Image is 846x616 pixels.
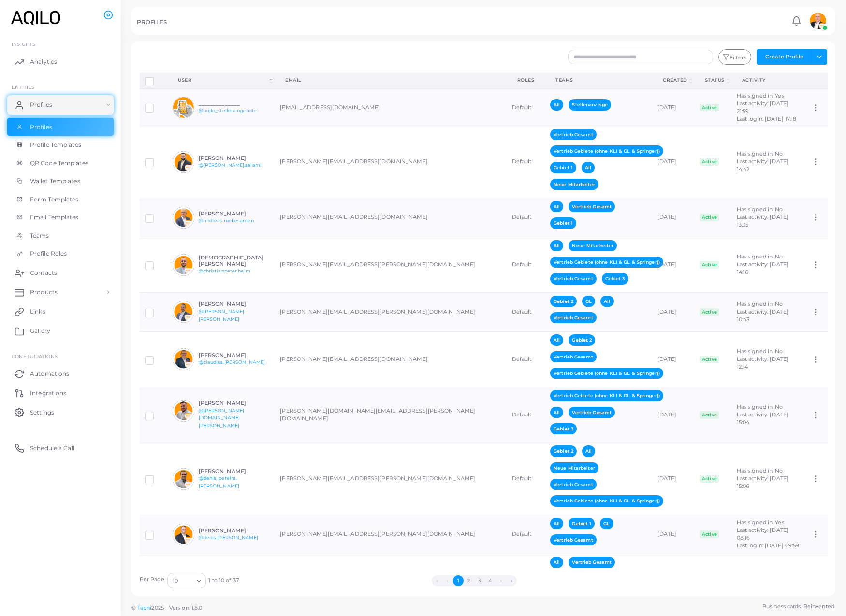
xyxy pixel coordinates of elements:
[12,41,35,47] span: INSIGHTS
[199,301,270,307] h6: [PERSON_NAME]
[12,84,34,90] span: ENTITIES
[652,198,694,237] td: [DATE]
[137,604,152,611] a: Tapni
[569,240,617,251] span: Neue Mitarbeiter
[178,77,268,84] div: User
[506,575,517,586] button: Go to last page
[140,73,168,89] th: Row-selection
[199,468,270,474] h6: [PERSON_NAME]
[7,227,114,245] a: Teams
[652,237,694,293] td: [DATE]
[737,308,788,323] span: Last activity: [DATE] 10:43
[199,211,270,217] h6: [PERSON_NAME]
[7,283,114,302] a: Products
[173,97,194,118] img: avatar
[737,100,788,115] span: Last activity: [DATE] 21:59
[737,542,800,549] span: Last login: [DATE] 09:59
[569,201,615,212] span: Vertrieb Gesamt
[550,240,563,251] span: All
[700,104,720,112] span: Active
[517,77,535,84] div: Roles
[199,400,270,406] h6: [PERSON_NAME]
[30,100,52,109] span: Profiles
[275,331,506,387] td: [PERSON_NAME][EMAIL_ADDRESS][DOMAIN_NAME]
[173,254,194,276] img: avatar
[582,445,595,457] span: All
[550,201,563,212] span: All
[652,443,694,515] td: [DATE]
[208,577,238,585] span: 1 to 10 of 37
[742,77,796,84] div: activity
[550,351,597,362] span: Vertrieb Gesamt
[652,89,694,126] td: [DATE]
[737,348,783,355] span: Has signed in: No
[550,445,577,457] span: Gebiet 2
[757,49,812,65] button: Create Profile
[737,158,788,172] span: Last activity: [DATE] 14:42
[275,237,506,293] td: [PERSON_NAME][EMAIL_ADDRESS][PERSON_NAME][DOMAIN_NAME]
[737,301,783,307] span: Has signed in: No
[555,77,642,84] div: Teams
[507,554,545,609] td: Default
[199,528,270,534] h6: [PERSON_NAME]
[550,423,577,434] span: Gebiet 3
[652,331,694,387] td: [DATE]
[602,273,628,284] span: Gebiet 3
[7,244,114,263] a: Profile Roles
[7,438,114,458] a: Schedule a Call
[30,444,74,453] span: Schedule a Call
[550,368,663,379] span: Vertrieb Gebiete (ohne KLI & GL & Springer))
[7,321,114,341] a: Gallery
[705,77,725,84] div: Status
[169,604,203,611] span: Version: 1.8.0
[7,263,114,283] a: Contacts
[131,604,202,612] span: ©
[737,356,788,370] span: Last activity: [DATE] 12:14
[275,198,506,237] td: [PERSON_NAME][EMAIL_ADDRESS][DOMAIN_NAME]
[179,575,193,586] input: Search for option
[737,214,788,228] span: Last activity: [DATE] 13:35
[550,534,597,545] span: Vertrieb Gesamt
[700,356,720,363] span: Active
[569,518,595,529] span: Gebiet 1
[7,302,114,321] a: Links
[507,387,545,443] td: Default
[700,308,720,316] span: Active
[30,213,79,222] span: Email Templates
[275,293,506,332] td: [PERSON_NAME][EMAIL_ADDRESS][PERSON_NAME][DOMAIN_NAME]
[30,57,57,66] span: Analytics
[700,214,720,221] span: Active
[30,389,66,398] span: Integrations
[652,126,694,198] td: [DATE]
[275,515,506,554] td: [PERSON_NAME][EMAIL_ADDRESS][PERSON_NAME][DOMAIN_NAME]
[550,257,663,268] span: Vertrieb Gebiete (ohne KLI & GL & Springer))
[550,518,563,529] span: All
[550,462,598,473] span: Neue Mitarbeiter
[7,118,114,136] a: Profiles
[285,77,496,84] div: Email
[30,123,52,131] span: Profiles
[199,268,250,273] a: @christianpeter.helm
[140,576,165,584] label: Per Page
[737,253,783,260] span: Has signed in: No
[151,604,163,612] span: 2025
[173,207,194,229] img: avatar
[582,162,595,173] span: All
[550,217,576,229] span: Gebiet 1
[805,11,830,30] a: avatar
[9,9,62,27] a: logo
[453,575,464,586] button: Go to page 1
[275,89,506,126] td: [EMAIL_ADDRESS][DOMAIN_NAME]
[737,475,788,489] span: Last activity: [DATE] 15:06
[173,468,194,490] img: avatar
[173,348,194,370] img: avatar
[762,602,835,611] span: Business cards. Reinvented.
[550,273,597,284] span: Vertrieb Gesamt
[569,557,615,568] span: Vertrieb Gesamt
[507,89,545,126] td: Default
[173,524,194,545] img: avatar
[30,408,54,417] span: Settings
[199,255,270,267] h6: [DEMOGRAPHIC_DATA][PERSON_NAME]
[507,293,545,332] td: Default
[550,179,598,190] span: Neue Mitarbeiter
